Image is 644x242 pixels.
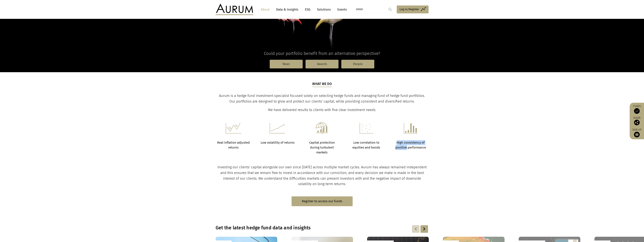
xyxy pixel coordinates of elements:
strong: Low correlation to equities and bonds [352,141,380,149]
a: News [270,60,303,68]
span: We have delivered results to clients with five clear investment needs. [268,108,376,112]
a: Register to access our funds [292,196,353,206]
strong: Low volatility of returns [261,141,295,144]
strong: High consistency of positive performance [395,141,426,149]
a: People [341,60,374,68]
strong: Capital protection during turbulent markets [309,141,335,154]
a: Log in/Register [397,5,429,13]
h4: Could your portfolio benefit from an alternative perspective? [216,51,429,56]
input: Submit [386,6,394,13]
strong: Real inflation adjusted returns [217,141,250,149]
h5: What we do [312,82,332,87]
a: Funds [632,105,642,114]
img: Sign up to our newsletter [634,132,640,137]
a: Awards [306,60,338,68]
a: Events [335,6,347,13]
a: Solutions [315,6,333,13]
img: Aurum [216,4,253,15]
span: Log in/Register [400,7,419,11]
span: Aurum is a hedge fund investment specialist focused solely on selecting hedge funds and managing ... [219,94,425,103]
h3: Get the latest hedge fund data and insights [216,225,380,231]
a: Data & Insights [274,6,300,13]
img: Access Funds [634,108,640,114]
a: About [259,6,271,13]
div: Share [632,117,642,125]
a: Sign up [632,128,642,137]
span: Investing our clients’ capital alongside our own since [DATE] across multiple market cycles. Auru... [217,165,427,186]
img: Share this post [634,120,640,125]
a: ESG [303,6,312,13]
